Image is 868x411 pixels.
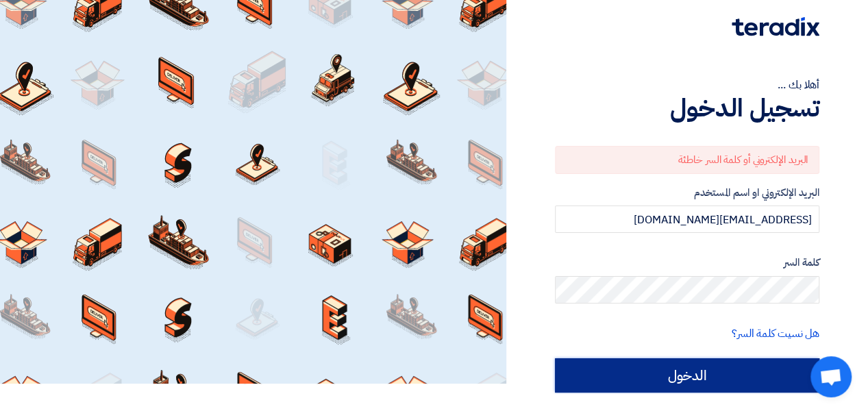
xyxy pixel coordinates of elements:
[555,93,819,123] h1: تسجيل الدخول
[555,185,819,201] label: البريد الإلكتروني او اسم المستخدم
[555,77,819,93] div: أهلا بك ...
[555,146,819,174] div: البريد الإلكتروني أو كلمة السر خاطئة
[810,356,852,397] div: Open chat
[732,17,819,36] img: Teradix logo
[555,358,819,393] input: الدخول
[555,255,819,271] label: كلمة السر
[555,206,819,233] input: أدخل بريد العمل الإلكتروني او اسم المستخدم الخاص بك ...
[732,325,819,342] a: هل نسيت كلمة السر؟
